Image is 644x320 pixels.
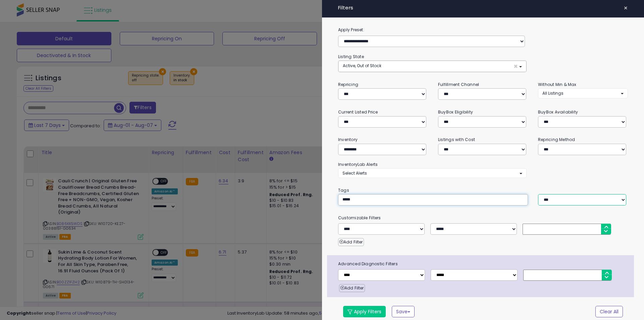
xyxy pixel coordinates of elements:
[514,63,518,70] span: ×
[338,162,378,167] small: InventoryLab Alerts
[338,238,364,246] button: Add Filter
[338,168,527,178] button: Select Alerts
[542,90,563,96] span: All Listings
[333,26,633,34] label: Apply Preset:
[339,284,365,292] button: Add Filter
[333,214,633,222] small: Customizable Filters
[438,82,479,87] small: Fulfillment Channel
[338,137,358,142] small: Inventory
[333,187,633,194] small: Tags
[538,137,575,142] small: Repricing Method
[438,137,475,142] small: Listings with Cost
[538,88,628,98] button: All Listings
[595,306,623,317] button: Clear All
[438,109,473,115] small: BuyBox Eligibility
[392,306,415,317] button: Save
[342,170,367,176] span: Select Alerts
[338,61,526,72] button: Active, Out of Stock ×
[343,63,381,68] span: Active, Out of Stock
[621,3,631,13] button: ×
[624,3,628,13] span: ×
[538,82,577,87] small: Without Min & Max
[333,260,634,268] span: Advanced Diagnostic Filters
[338,82,358,87] small: Repricing
[343,306,386,317] button: Apply Filters
[538,109,578,115] small: BuyBox Availability
[338,5,628,11] h4: Filters
[338,54,364,59] small: Listing State
[338,109,378,115] small: Current Listed Price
